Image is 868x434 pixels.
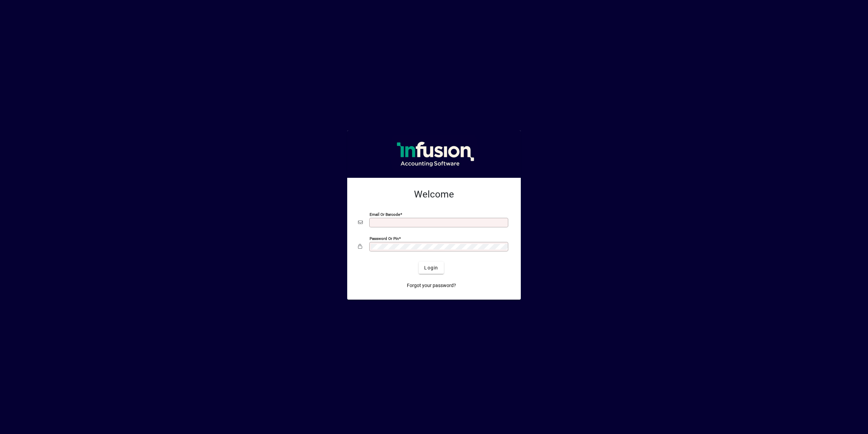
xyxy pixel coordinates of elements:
h2: Welcome [358,189,510,200]
a: Forgot your password? [404,279,459,291]
button: Login [419,262,443,274]
span: Forgot your password? [407,282,456,289]
mat-label: Password or Pin [370,236,399,241]
span: Login [424,264,438,271]
mat-label: Email or Barcode [370,212,400,217]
